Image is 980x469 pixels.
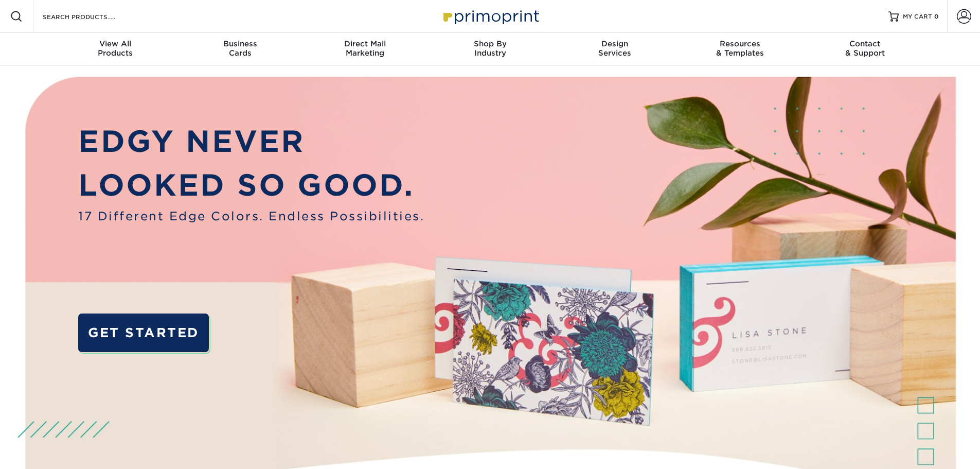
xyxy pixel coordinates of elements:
a: GET STARTED [78,314,208,352]
a: DesignServices [553,33,678,66]
input: SEARCH PRODUCTS..... [42,10,142,23]
a: BusinessCards [177,33,302,66]
span: Shop By [427,39,553,48]
span: Direct Mail [302,39,427,48]
a: View AllProducts [53,33,178,66]
p: LOOKED SO GOOD. [78,163,424,207]
span: Resources [678,39,803,48]
a: Resources& Templates [678,33,803,66]
div: Services [553,39,678,58]
a: Contact& Support [803,33,928,66]
div: Industry [427,39,553,58]
p: EDGY NEVER [78,119,424,164]
span: 17 Different Edge Colors. Endless Possibilities. [78,207,424,225]
div: & Templates [678,39,803,58]
div: Products [53,39,178,58]
div: & Support [803,39,928,58]
img: Primoprint [439,5,542,27]
span: Contact [803,39,928,48]
span: Design [553,39,678,48]
span: Business [177,39,302,48]
a: Direct MailMarketing [302,33,427,66]
div: Marketing [302,39,427,58]
a: Shop ByIndustry [427,33,553,66]
div: Cards [177,39,302,58]
span: MY CART [903,12,932,21]
span: 0 [934,13,939,20]
span: View All [53,39,178,48]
